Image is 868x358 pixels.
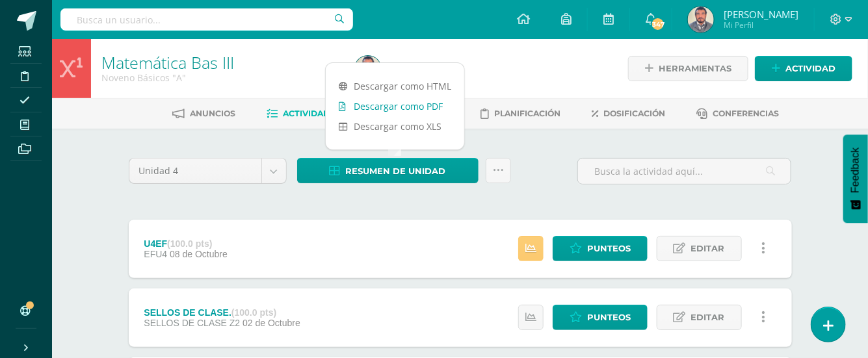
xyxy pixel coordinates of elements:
span: Actividad [785,57,835,81]
strong: (100.0 pts) [231,307,276,318]
a: Unidad 4 [129,159,286,183]
a: Actividades [267,103,340,124]
a: Punteos [553,236,648,261]
span: [PERSON_NAME] [724,8,798,21]
span: 08 de Octubre [170,249,228,259]
a: Planificación [480,103,560,124]
span: 02 de Octubre [243,318,300,328]
span: Editar [691,305,725,329]
div: Noveno Básicos 'A' [101,71,339,84]
a: Punteos [553,305,648,330]
a: Descargar como PDF [326,96,464,116]
img: e99d45d6e0e55865ab0456bb17418cba.png [688,6,714,32]
strong: (100.0 pts) [167,238,212,249]
a: Descargar como HTML [326,76,464,96]
span: Resumen de unidad [346,159,446,183]
a: Resumen de unidad [297,158,479,183]
span: Mi Perfil [724,19,798,31]
span: Anuncios [190,109,235,118]
a: Descargar como XLS [326,116,464,136]
a: Actividad [755,56,852,81]
a: Matemática Bas III [101,51,234,73]
img: e99d45d6e0e55865ab0456bb17418cba.png [355,56,381,82]
span: Feedback [850,147,861,193]
a: Dosificación [592,103,665,124]
div: U4EF [144,238,227,249]
h1: Matemática Bas III [101,53,339,71]
span: 347 [651,17,665,31]
span: Planificación [494,109,560,118]
span: Unidad 4 [139,159,252,183]
span: Conferencias [713,109,779,118]
input: Busca un usuario... [60,8,353,31]
span: Actividades [283,109,340,118]
span: EFU4 [144,249,167,259]
span: Editar [691,237,725,261]
span: SELLOS DE CLASE Z2 [144,318,240,328]
div: SELLOS DE CLASE. [144,307,300,318]
input: Busca la actividad aquí... [578,159,791,184]
button: Feedback - Mostrar encuesta [843,134,868,223]
span: Herramientas [659,57,731,81]
a: Conferencias [696,103,779,124]
a: Anuncios [172,103,235,124]
span: Dosificación [603,109,665,118]
span: Punteos [587,305,631,329]
a: Herramientas [628,56,748,81]
span: Punteos [587,237,631,261]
